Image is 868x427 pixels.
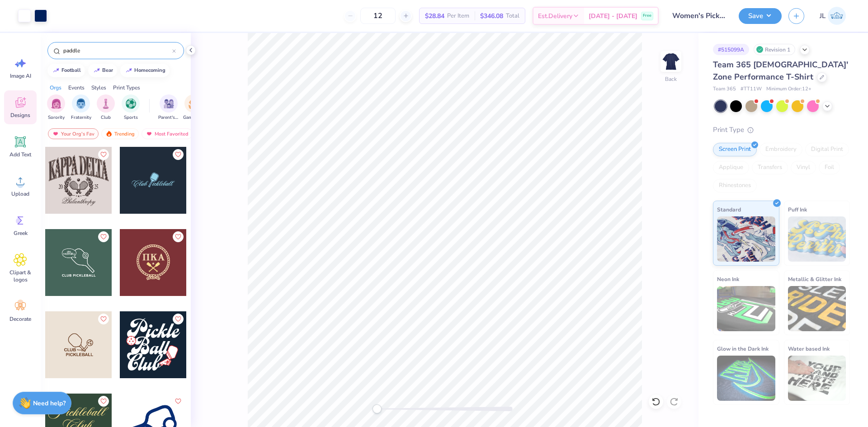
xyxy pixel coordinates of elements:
span: Parent's Weekend [158,114,179,121]
span: $28.84 [425,11,444,21]
span: Puff Ink [788,205,807,214]
div: Screen Print [713,143,757,156]
span: Add Text [9,151,31,158]
div: Styles [91,84,106,92]
div: homecoming [134,68,165,73]
img: Metallic & Glitter Ink [788,286,846,331]
span: Upload [11,190,29,197]
span: Greek [14,230,28,237]
div: Rhinestones [713,179,757,192]
img: trend_line.gif [125,68,132,73]
span: Designs [10,112,30,119]
img: most_fav.gif [52,131,59,137]
span: Game Day [183,114,204,121]
img: Puff Ink [788,216,846,262]
div: filter for Parent's Weekend [158,94,179,121]
input: Try "Alpha" [62,46,172,55]
span: Clipart & logos [5,269,35,283]
input: Untitled Design [665,7,732,25]
div: Your Org's Fav [48,128,99,139]
img: Sorority Image [51,99,61,109]
div: Embroidery [759,143,802,156]
span: Decorate [9,315,31,323]
img: Neon Ink [717,286,775,331]
div: Accessibility label [373,404,382,413]
img: Sports Image [126,99,136,109]
strong: Need help? [33,399,66,408]
button: Save [739,8,782,24]
div: filter for Club [97,94,115,121]
img: Parent's Weekend Image [164,99,174,109]
img: Jairo Laqui [828,7,846,25]
div: Print Type [713,125,850,135]
button: football [47,64,85,77]
img: Club Image [101,99,111,109]
span: Sorority [48,114,65,121]
div: filter for Sorority [47,94,65,121]
div: football [61,68,81,73]
button: filter button [183,94,204,121]
div: Events [68,84,85,92]
img: trend_line.gif [52,68,60,73]
span: $346.08 [480,11,503,21]
div: Transfers [752,161,788,174]
span: Glow in the Dark Ink [717,344,769,353]
img: Water based Ink [788,356,846,401]
span: Standard [717,205,741,214]
img: most_fav.gif [146,131,153,137]
a: JL [816,7,850,25]
span: Sports [124,114,138,121]
button: homecoming [120,64,170,77]
span: Total [506,11,519,21]
span: Water based Ink [788,344,830,353]
button: filter button [158,94,179,121]
div: Most Favorited [142,128,193,139]
img: Game Day Image [189,99,199,109]
div: filter for Fraternity [71,94,91,121]
button: filter button [122,94,140,121]
img: Back [662,52,680,70]
span: Free [643,13,651,19]
span: Image AI [10,72,31,80]
div: Back [665,75,677,83]
span: Team 365 [713,85,736,93]
button: filter button [47,94,65,121]
span: Club [101,114,111,121]
span: # TT11W [741,85,762,93]
button: bear [88,64,117,77]
div: Print Types [113,84,140,92]
span: JL [820,11,826,21]
div: Foil [819,161,840,174]
div: Digital Print [805,143,849,156]
div: Trending [101,128,139,139]
span: Fraternity [71,114,91,121]
span: Metallic & Glitter Ink [788,274,841,284]
span: [DATE] - [DATE] [589,11,637,21]
span: Team 365 [DEMOGRAPHIC_DATA]' Zone Performance T-Shirt [713,59,848,82]
div: bear [102,68,113,73]
img: trending.gif [105,131,113,137]
img: Standard [717,216,775,262]
button: filter button [97,94,115,121]
div: Revision 1 [754,44,795,55]
img: trend_line.gif [93,68,100,73]
div: filter for Sports [122,94,140,121]
span: Neon Ink [717,274,739,284]
div: Vinyl [791,161,816,174]
div: Orgs [50,84,61,92]
span: Est. Delivery [538,11,572,21]
div: # 515099A [713,44,749,55]
span: Minimum Order: 12 + [766,85,811,93]
div: filter for Game Day [183,94,204,121]
img: Fraternity Image [76,99,86,109]
div: Applique [713,161,749,174]
span: Per Item [447,11,469,21]
img: Glow in the Dark Ink [717,356,775,401]
button: filter button [71,94,91,121]
input: – – [360,8,396,24]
